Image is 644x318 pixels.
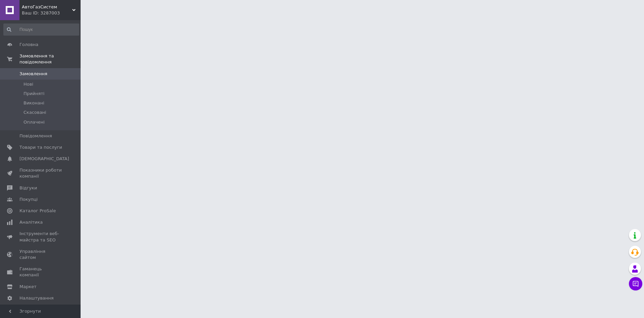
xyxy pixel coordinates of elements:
[19,71,47,77] span: Замовлення
[19,266,62,278] span: Гаманець компанії
[19,284,37,290] span: Маркет
[19,42,38,48] span: Головна
[22,10,81,16] div: Ваш ID: 3287003
[19,144,62,150] span: Товари та послуги
[19,185,37,191] span: Відгуки
[24,119,45,125] span: Оплачені
[24,109,46,116] span: Скасовані
[24,91,44,97] span: Прийняті
[19,295,54,301] span: Налаштування
[629,277,642,290] button: Чат з покупцем
[19,248,62,261] span: Управління сайтом
[24,100,44,106] span: Виконані
[19,208,56,214] span: Каталог ProSale
[19,196,38,202] span: Покупці
[19,156,69,162] span: [DEMOGRAPHIC_DATA]
[19,167,62,179] span: Показники роботи компанії
[19,231,62,243] span: Інструменти веб-майстра та SEO
[3,24,79,36] input: Пошук
[22,4,72,10] span: АвтоГазСистем
[19,53,81,65] span: Замовлення та повідомлення
[19,133,52,139] span: Повідомлення
[24,81,33,87] span: Нові
[19,219,43,225] span: Аналітика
